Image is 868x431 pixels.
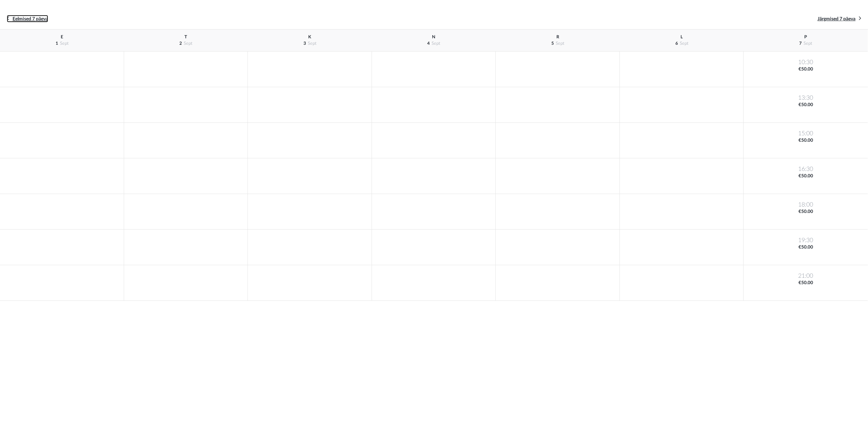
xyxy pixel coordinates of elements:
[745,280,866,286] span: €50.00
[551,41,554,45] span: 5
[303,41,306,45] span: 3
[308,41,316,45] span: sept
[179,41,182,45] span: 2
[817,17,855,21] span: Järgmised 7 päeva
[745,58,866,66] span: 10:30
[799,41,802,45] span: 7
[745,201,866,209] span: 18:00
[745,173,866,179] span: €50.00
[745,272,866,280] span: 21:00
[56,41,58,45] span: 1
[804,41,812,45] span: sept
[680,41,688,45] span: sept
[745,165,866,173] span: 16:30
[745,66,866,73] span: €50.00
[308,35,311,39] span: K
[556,35,559,39] span: R
[556,41,564,45] span: sept
[184,35,187,39] span: T
[817,15,861,22] a: Järgmised 7 päeva
[745,209,866,215] span: €50.00
[804,35,807,39] span: P
[745,130,866,137] span: 15:00
[184,41,192,45] span: sept
[675,41,678,45] span: 6
[13,17,48,21] span: Eelmised 7 päeva
[745,236,866,244] span: 19:30
[427,41,430,45] span: 4
[60,41,68,45] span: sept
[7,15,48,22] a: Eelmised 7 päeva
[745,94,866,102] span: 13:30
[745,137,866,144] span: €50.00
[432,41,440,45] span: sept
[680,35,683,39] span: L
[61,35,63,39] span: E
[432,35,435,39] span: N
[745,244,866,251] span: €50.00
[745,102,866,108] span: €50.00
